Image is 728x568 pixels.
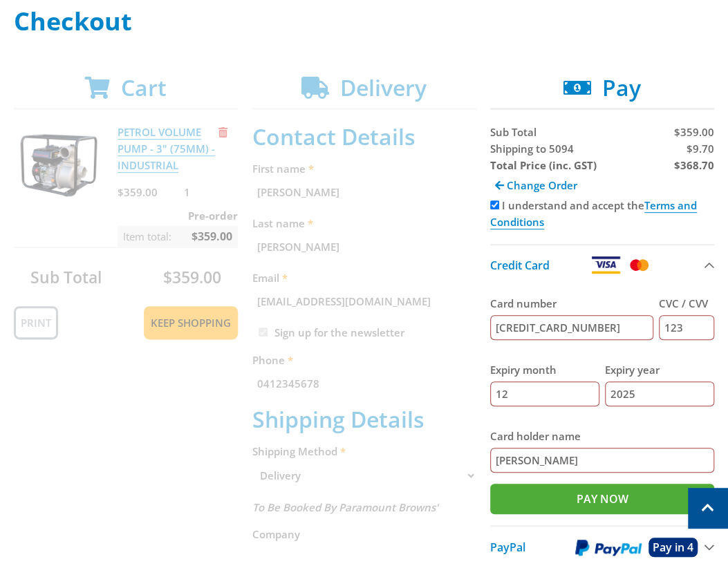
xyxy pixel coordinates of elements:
span: PayPal [490,540,525,555]
input: MM [490,381,599,406]
h1: Checkout [14,8,714,35]
span: Sub Total [490,125,536,139]
strong: Total Price (inc. GST) [490,158,597,172]
button: PayPal Pay in 4 [490,525,714,568]
button: Credit Card [490,244,714,285]
img: Mastercard [627,256,651,274]
label: Expiry month [490,361,599,378]
label: Card number [490,295,653,312]
input: Please accept the terms and conditions. [490,200,499,209]
label: Card holder name [490,428,714,444]
label: CVC / CVV [659,295,714,312]
span: Change Order [507,178,577,192]
span: Pay in 4 [653,540,693,555]
img: PayPal [575,539,642,556]
span: Pay [602,73,641,102]
span: Credit Card [490,258,550,273]
span: $9.70 [687,142,714,155]
input: YY [605,381,714,406]
label: Expiry year [605,361,714,378]
strong: $368.70 [674,158,714,172]
span: $359.00 [674,125,714,139]
span: Shipping to 5094 [490,142,574,155]
a: Change Order [490,173,582,197]
label: I understand and accept the [490,198,697,229]
input: Pay Now [490,484,714,514]
img: Visa [590,256,621,274]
